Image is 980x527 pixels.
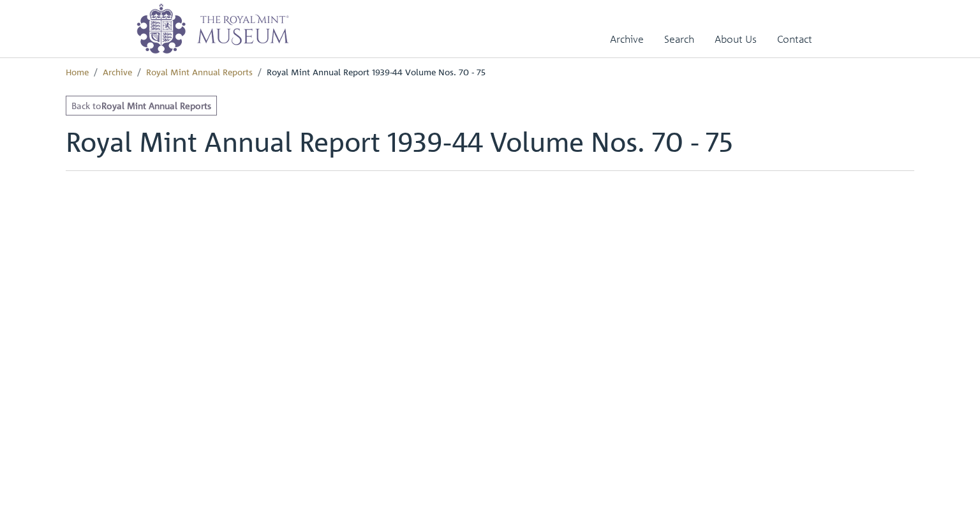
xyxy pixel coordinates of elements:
a: Archive [103,66,132,77]
a: Back toRoyal Mint Annual Reports [66,96,217,115]
a: About Us [715,21,757,57]
span: Royal Mint Annual Report 1939-44 Volume Nos. 70 - 75 [267,66,486,77]
strong: Royal Mint Annual Reports [101,100,211,111]
a: Royal Mint Annual Reports [146,66,253,77]
h1: Royal Mint Annual Report 1939-44 Volume Nos. 70 - 75 [66,126,914,170]
a: Archive [610,21,644,57]
img: logo_wide.png [136,3,289,54]
a: Home [66,66,89,77]
a: Search [664,21,694,57]
a: Contact [777,21,812,57]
